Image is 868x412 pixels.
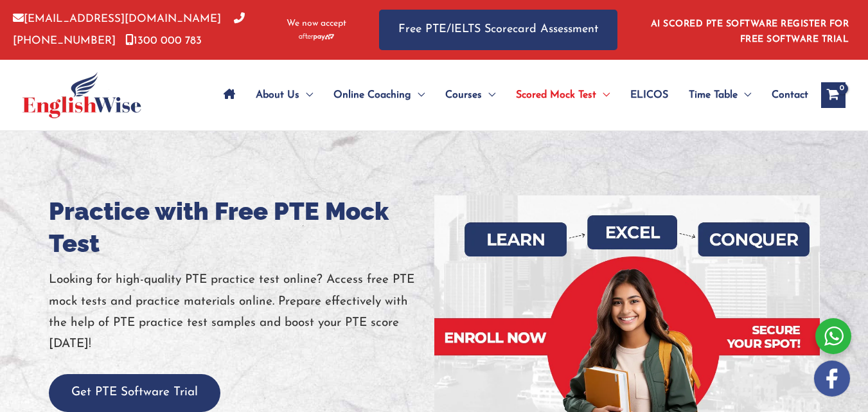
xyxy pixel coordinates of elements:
[333,73,411,118] span: Online Coaching
[689,73,738,118] span: Time Table
[287,17,346,30] span: We now accept
[738,73,751,118] span: Menu Toggle
[245,73,323,118] a: About UsMenu Toggle
[643,9,855,51] aside: Header Widget 1
[256,73,299,118] span: About Us
[620,73,678,118] a: ELICOS
[596,73,610,118] span: Menu Toggle
[761,73,808,118] a: Contact
[49,386,220,399] a: Get PTE Software Trial
[482,73,495,118] span: Menu Toggle
[516,73,596,118] span: Scored Mock Test
[22,72,141,118] img: cropped-ew-logo
[821,82,846,108] a: View Shopping Cart, empty
[299,73,313,118] span: Menu Toggle
[651,19,849,44] a: AI SCORED PTE SOFTWARE REGISTER FOR FREE SOFTWARE TRIAL
[411,73,425,118] span: Menu Toggle
[49,195,434,260] h1: Practice with Free PTE Mock Test
[299,33,334,40] img: Afterpay-Logo
[630,73,668,118] span: ELICOS
[49,374,220,412] button: Get PTE Software Trial
[814,361,850,397] img: white-facebook.png
[772,73,808,118] span: Contact
[435,73,506,118] a: CoursesMenu Toggle
[13,13,245,46] a: [PHONE_NUMBER]
[445,73,482,118] span: Courses
[323,73,435,118] a: Online CoachingMenu Toggle
[506,73,620,118] a: Scored Mock TestMenu Toggle
[678,73,761,118] a: Time TableMenu Toggle
[213,73,808,118] nav: Site Navigation: Main Menu
[125,35,202,46] a: 1300 000 783
[49,269,434,355] p: Looking for high-quality PTE practice test online? Access free PTE mock tests and practice materi...
[379,10,617,50] a: Free PTE/IELTS Scorecard Assessment
[13,13,221,24] a: [EMAIL_ADDRESS][DOMAIN_NAME]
